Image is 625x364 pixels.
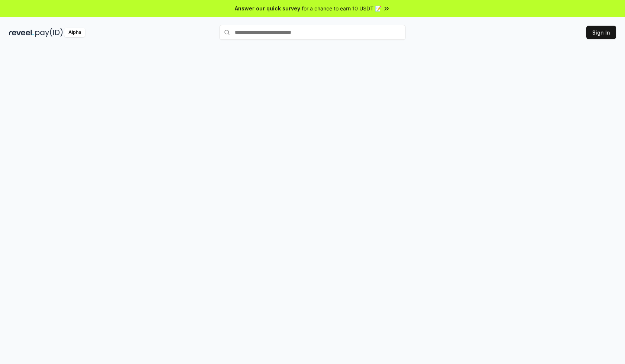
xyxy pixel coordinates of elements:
[64,28,85,37] div: Alpha
[586,26,616,39] button: Sign In
[235,4,300,12] span: Answer our quick survey
[35,28,63,37] img: pay_id
[9,28,34,37] img: reveel_dark
[302,4,381,12] span: for a chance to earn 10 USDT 📝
